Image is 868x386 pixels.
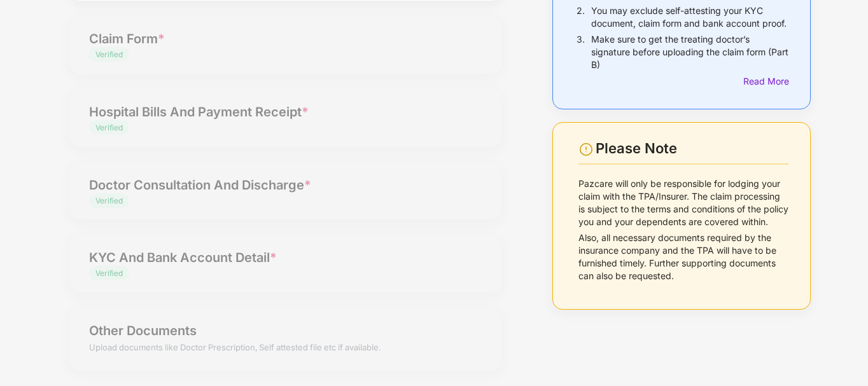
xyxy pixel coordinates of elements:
[578,231,789,282] p: Also, all necessary documents required by the insurance company and the TPA will have to be furni...
[577,4,585,30] p: 2.
[577,33,585,71] p: 3.
[578,142,594,157] img: svg+xml;base64,PHN2ZyBpZD0iV2FybmluZ18tXzI0eDI0IiBkYXRhLW5hbWU9Ildhcm5pbmcgLSAyNHgyNCIgeG1sbnM9Im...
[578,177,789,228] p: Pazcare will only be responsible for lodging your claim with the TPA/Insurer. The claim processin...
[743,74,788,88] div: Read More
[591,33,788,71] p: Make sure to get the treating doctor’s signature before uploading the claim form (Part B)
[591,4,788,30] p: You may exclude self-attesting your KYC document, claim form and bank account proof.
[596,140,788,157] div: Please Note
